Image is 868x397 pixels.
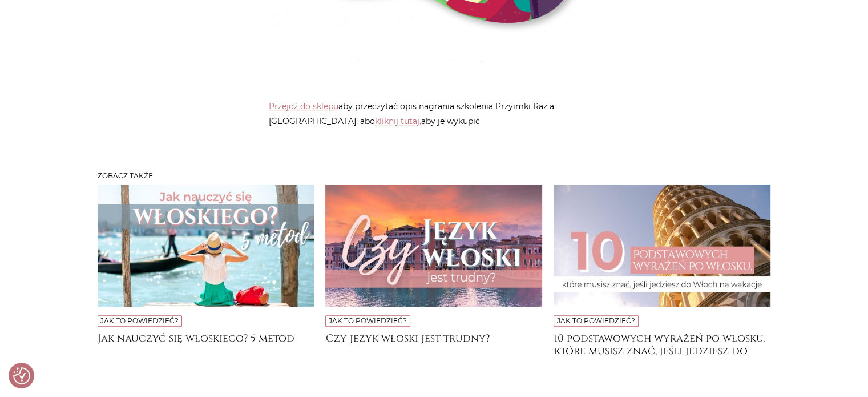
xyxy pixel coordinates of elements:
a: Jak to powiedzieć? [100,316,179,325]
a: 10 podstawowych wyrażeń po włosku, które musisz znać, jeśli jedziesz do [GEOGRAPHIC_DATA] na wakacje [554,332,770,355]
a: kliknij tutaj, [375,116,421,126]
a: Czy język włoski jest trudny? [325,332,542,355]
a: Jak to powiedzieć? [557,316,635,325]
button: Preferencje co do zgód [13,367,30,384]
a: Jak to powiedzieć? [329,316,407,325]
h3: Zobacz także [98,172,771,180]
figcaption: aby przeczytać opis nagrania szkolenia Przyimki Raz a [GEOGRAPHIC_DATA], abo aby je wykupić [269,99,600,129]
a: Jak nauczyć się włoskiego? 5 metod [98,332,314,355]
img: Revisit consent button [13,367,30,384]
a: Przejdź do sklepu [269,101,338,111]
